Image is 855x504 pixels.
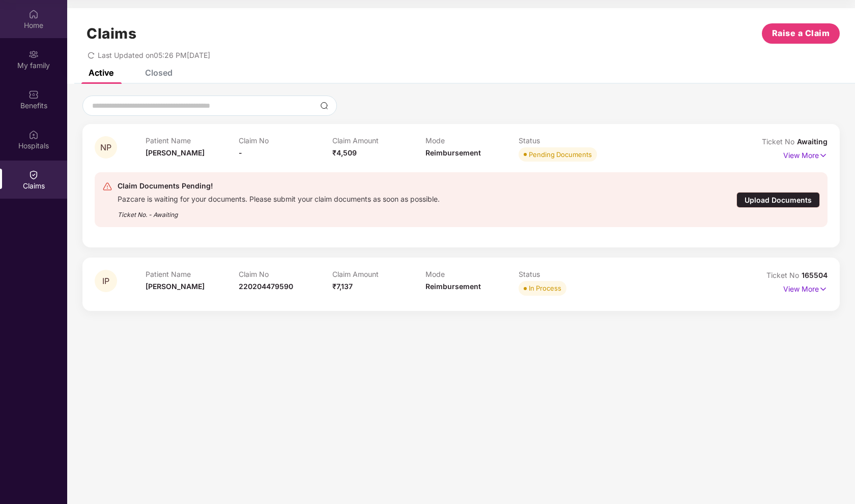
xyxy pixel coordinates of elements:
span: redo [88,51,95,59]
button: Raise a Claim [762,23,840,44]
span: NP [100,143,111,152]
span: 165504 [802,271,828,279]
img: svg+xml;base64,PHN2ZyBpZD0iQmVuZWZpdHMiIHhtbG5zPSJodHRwOi8vd3d3LnczLm9yZy8yMDAwL3N2ZyIgd2lkdGg9Ij... [28,89,39,100]
p: View More [783,147,828,161]
p: Status [519,270,612,278]
img: svg+xml;base64,PHN2ZyBpZD0iQ2xhaW0iIHhtbG5zPSJodHRwOi8vd3d3LnczLm9yZy8yMDAwL3N2ZyIgd2lkdGg9IjIwIi... [28,170,39,180]
p: Patient Name [146,270,239,278]
p: Mode [425,270,519,278]
span: Last Updated on 05:26 PM[DATE] [98,51,210,59]
span: [PERSON_NAME] [146,148,205,157]
img: svg+xml;base64,PHN2ZyB4bWxucz0iaHR0cDovL3d3dy53My5vcmcvMjAwMC9zdmciIHdpZHRoPSIxNyIgaGVpZ2h0PSIxNy... [819,150,828,161]
div: In Process [529,283,561,293]
img: svg+xml;base64,PHN2ZyB4bWxucz0iaHR0cDovL3d3dy53My5vcmcvMjAwMC9zdmciIHdpZHRoPSIyNCIgaGVpZ2h0PSIyNC... [102,181,112,192]
img: svg+xml;base64,PHN2ZyBpZD0iSG9tZSIgeG1sbnM9Imh0dHA6Ly93d3cudzMub3JnLzIwMDAvc3ZnIiB3aWR0aD0iMjAiIG... [28,9,39,19]
div: Upload Documents [736,192,820,208]
div: Active [89,68,113,78]
img: svg+xml;base64,PHN2ZyB4bWxucz0iaHR0cDovL3d3dy53My5vcmcvMjAwMC9zdmciIHdpZHRoPSIxNyIgaGVpZ2h0PSIxNy... [819,283,828,295]
img: svg+xml;base64,PHN2ZyB3aWR0aD0iMjAiIGhlaWdodD0iMjAiIHZpZXdCb3g9IjAgMCAyMCAyMCIgZmlsbD0ibm9uZSIgeG... [28,49,39,59]
p: Patient Name [146,136,239,145]
h1: Claims [87,25,136,42]
p: View More [783,281,828,295]
span: [PERSON_NAME] [146,282,205,291]
p: Claim Amount [332,270,425,278]
div: Pazcare is waiting for your documents. Please submit your claim documents as soon as possible. [118,192,440,204]
span: Reimbursement [425,282,481,291]
p: Claim No [239,270,332,278]
span: Ticket No [762,137,797,146]
span: - [239,148,242,157]
div: Pending Documents [529,149,592,160]
p: Claim No [239,136,332,145]
div: Ticket No. - Awaiting [118,204,440,219]
span: Ticket No [766,271,802,279]
div: Closed [145,68,173,78]
img: svg+xml;base64,PHN2ZyBpZD0iSG9zcGl0YWxzIiB4bWxucz0iaHR0cDovL3d3dy53My5vcmcvMjAwMC9zdmciIHdpZHRoPS... [28,130,39,140]
span: IP [102,277,109,286]
span: 220204479590 [239,282,293,291]
span: Raise a Claim [772,27,830,40]
p: Mode [425,136,519,145]
div: Claim Documents Pending! [118,180,440,192]
span: ₹4,509 [332,148,357,157]
img: svg+xml;base64,PHN2ZyBpZD0iU2VhcmNoLTMyeDMyIiB4bWxucz0iaHR0cDovL3d3dy53My5vcmcvMjAwMC9zdmciIHdpZH... [320,102,328,110]
p: Claim Amount [332,136,425,145]
span: Awaiting [797,137,828,146]
span: Reimbursement [425,148,481,157]
p: Status [519,136,612,145]
span: ₹7,137 [332,282,353,291]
